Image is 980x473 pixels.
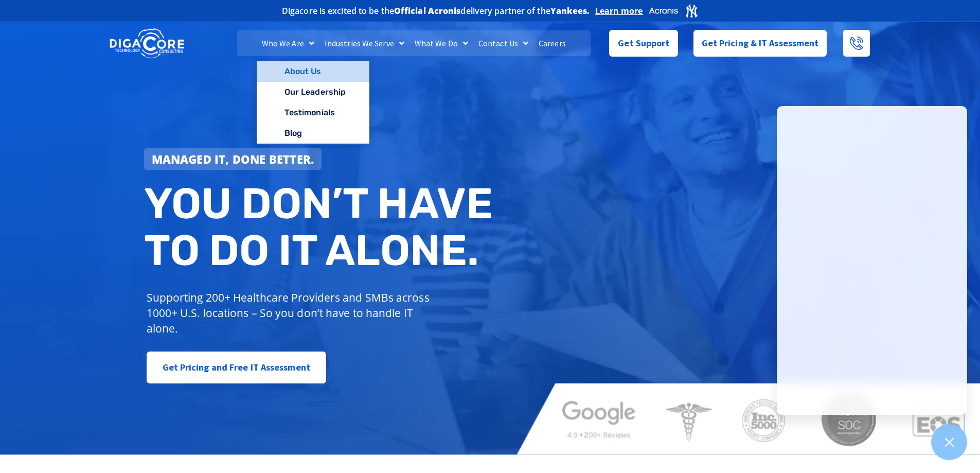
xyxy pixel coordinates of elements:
a: Our Leadership [257,82,369,102]
a: Industries We Serve [319,30,409,56]
a: Who We Are [257,30,319,56]
h2: You don’t have to do IT alone. [144,180,498,274]
h2: Digacore is excited to be the delivery partner of the [282,7,590,15]
strong: Managed IT, done better. [152,151,314,167]
a: Careers [533,30,571,56]
iframe: Chatgenie Messenger [777,106,967,415]
ul: Who We Are [257,61,369,145]
a: Get Pricing and Free IT Assessment [147,352,326,383]
a: Managed IT, done better. [144,148,322,170]
nav: Menu [237,30,590,56]
a: What We Do [409,30,473,56]
p: Supporting 200+ Healthcare Providers and SMBs across 1000+ U.S. locations – So you don’t have to ... [147,290,434,336]
a: Contact Us [473,30,533,56]
b: Yankees. [550,5,590,16]
img: DigaCore Technology Consulting [110,27,184,60]
b: Official Acronis [394,5,461,16]
img: Acronis [648,3,699,18]
a: Blog [257,123,369,144]
span: Get Pricing and Free IT Assessment [163,357,310,378]
a: Testimonials [257,102,369,123]
a: About Us [257,61,369,82]
span: Get Pricing & IT Assessment [702,33,819,54]
span: Get Support [618,33,669,54]
a: Learn more [595,6,643,16]
a: Get Pricing & IT Assessment [693,30,827,57]
a: Get Support [609,30,678,57]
